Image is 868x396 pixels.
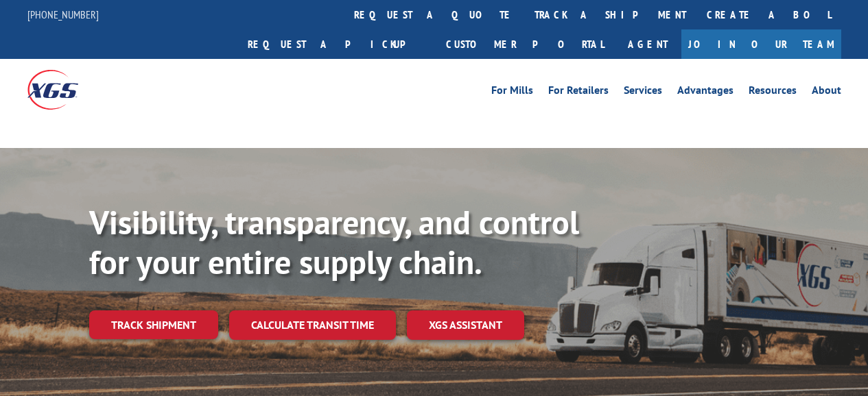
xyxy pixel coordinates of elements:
[491,85,533,100] a: For Mills
[614,29,681,59] a: Agent
[677,85,734,100] a: Advantages
[436,29,614,59] a: Customer Portal
[812,85,841,100] a: About
[624,85,662,100] a: Services
[229,310,396,340] a: Calculate transit time
[237,29,436,59] a: Request a pickup
[407,310,524,340] a: XGS ASSISTANT
[89,310,218,339] a: Track shipment
[548,85,609,100] a: For Retailers
[27,8,99,21] a: [PHONE_NUMBER]
[89,201,579,283] b: Visibility, transparency, and control for your entire supply chain.
[681,29,841,59] a: Join Our Team
[749,85,797,100] a: Resources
